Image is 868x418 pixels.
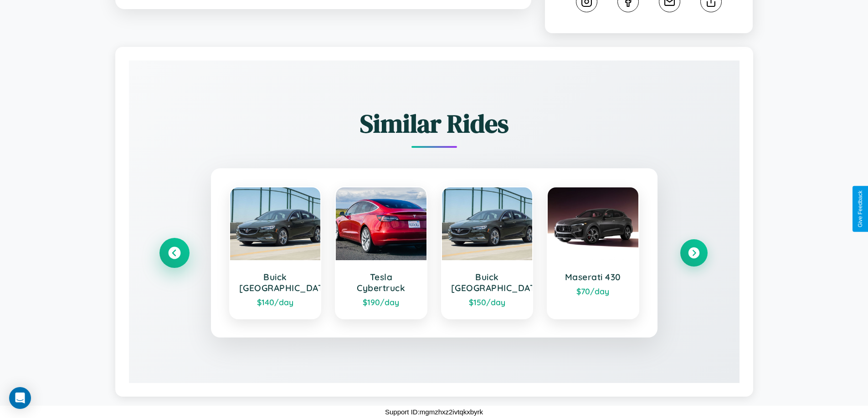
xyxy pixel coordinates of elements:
[557,272,629,282] h3: Maserati 430
[857,191,863,227] div: Give Feedback
[557,286,629,296] div: $ 70 /day
[229,186,322,319] a: Buick [GEOGRAPHIC_DATA]$140/day
[345,297,417,307] div: $ 190 /day
[451,272,524,293] h3: Buick [GEOGRAPHIC_DATA]
[547,186,639,319] a: Maserati 430$70/day
[239,297,312,307] div: $ 140 /day
[441,186,534,319] a: Buick [GEOGRAPHIC_DATA]$150/day
[345,272,417,293] h3: Tesla Cybertruck
[451,297,524,307] div: $ 150 /day
[335,186,427,319] a: Tesla Cybertruck$190/day
[239,272,312,293] h3: Buick [GEOGRAPHIC_DATA]
[9,387,31,409] div: Open Intercom Messenger
[385,406,483,418] p: Support ID: mgmzhxz2ivtqkxbyrk
[161,106,708,141] h2: Similar Rides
